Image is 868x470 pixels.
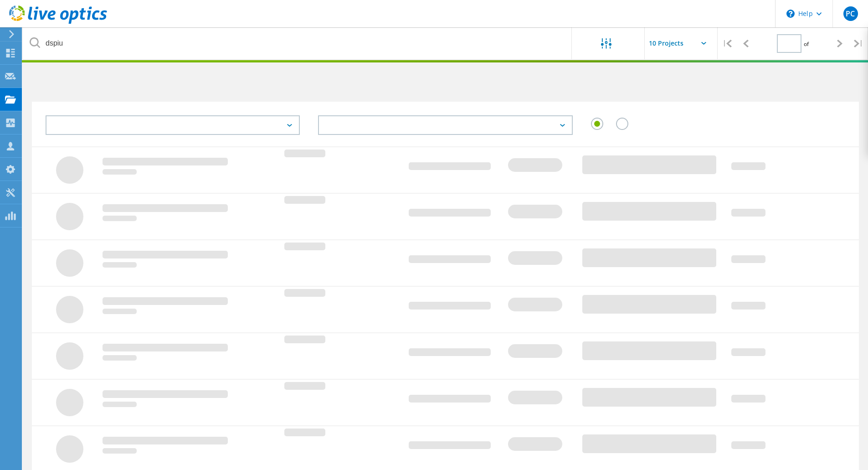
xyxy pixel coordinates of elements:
[718,27,736,60] div: |
[23,27,572,59] input: undefined
[804,40,809,48] span: of
[849,27,868,60] div: |
[846,10,855,17] span: PC
[786,10,795,18] svg: \n
[9,19,107,26] a: Live Optics Dashboard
